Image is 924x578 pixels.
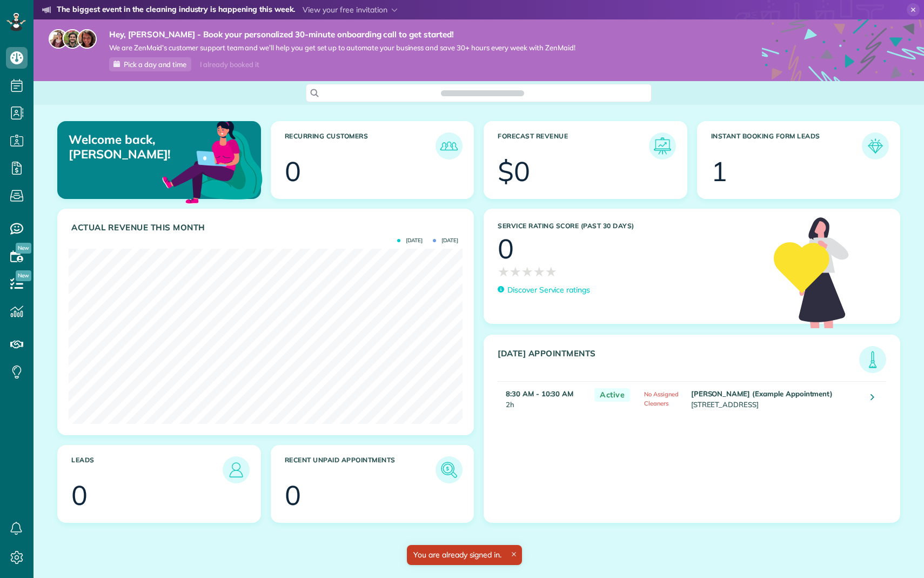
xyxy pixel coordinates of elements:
p: Welcome back, [PERSON_NAME]! [69,132,195,161]
img: icon_leads-1bed01f49abd5b7fead27621c3d59655bb73ed531f8eeb49469d10e621d6b896.png [225,459,247,481]
h3: Leads [71,456,223,483]
img: icon_todays_appointments-901f7ab196bb0bea1936b74009e4eb5ffbc2d2711fa7634e0d609ed5ef32b18b.png [862,349,883,370]
img: jorge-587dff0eeaa6aab1f244e6dc62b8924c3b6ad411094392a53c71c6c4a576187d.jpg [63,29,82,49]
span: [DATE] [433,238,458,243]
strong: 8:30 AM - 10:30 AM [506,389,573,398]
span: Pick a day and time [124,60,186,69]
span: New [16,243,31,254]
img: michelle-19f622bdf1676172e81f8f8fba1fb50e276960ebfe0243fe18214015130c80e4.jpg [77,29,97,49]
img: maria-72a9807cf96188c08ef61303f053569d2e2a8a1cde33d635c8a3ac13582a053d.jpg [49,29,68,49]
img: icon_forecast_revenue-8c13a41c7ed35a8dcfafea3cbb826a0462acb37728057bba2d056411b612bbbe.png [652,135,673,157]
h3: Instant Booking Form Leads [711,132,862,160]
span: ★ [545,262,557,281]
h3: Forecast Revenue [498,132,649,160]
span: ★ [510,262,521,281]
span: ★ [533,262,545,281]
span: Active [594,388,630,402]
div: You are already signed in. [407,545,522,565]
img: icon_form_leads-04211a6a04a5b2264e4ee56bc0799ec3eb69b7e499cbb523a139df1d13a81ae0.png [865,135,886,157]
td: [STREET_ADDRESS] [688,382,863,415]
span: We are ZenMaid’s customer support team and we’ll help you get set up to automate your business an... [109,43,575,52]
p: Discover Service ratings [507,284,590,296]
strong: Hey, [PERSON_NAME] - Book your personalized 30-minute onboarding call to get started! [109,29,575,40]
strong: The biggest event in the cleaning industry is happening this week. [57,4,295,16]
td: 2h [498,382,589,415]
strong: [PERSON_NAME] (Example Appointment) [691,389,833,398]
span: New [16,270,31,281]
div: 0 [498,235,514,262]
div: $0 [498,158,530,185]
span: No Assigned Cleaners [644,390,679,407]
h3: Actual Revenue this month [71,223,463,232]
h3: Service Rating score (past 30 days) [498,222,763,230]
div: 1 [711,158,727,185]
span: ★ [498,262,510,281]
h3: Recent unpaid appointments [285,456,436,483]
div: 0 [71,482,88,509]
h3: Recurring Customers [285,132,436,160]
div: 0 [285,158,301,185]
span: [DATE] [397,238,423,243]
img: dashboard_welcome-42a62b7d889689a78055ac9021e634bf52bae3f8056760290aed330b23ab8690.png [160,109,265,214]
img: icon_recurring_customers-cf858462ba22bcd05b5a5880d41d6543d210077de5bb9ebc9590e49fd87d84ed.png [438,135,460,157]
img: icon_unpaid_appointments-47b8ce3997adf2238b356f14209ab4cced10bd1f174958f3ca8f1d0dd7fffeee.png [438,459,460,481]
div: 0 [285,482,301,509]
span: ★ [521,262,533,281]
a: Discover Service ratings [498,284,590,296]
a: Pick a day and time [109,57,191,71]
span: Search ZenMaid… [452,88,513,98]
div: I already booked it [193,58,265,71]
h3: [DATE] Appointments [498,349,859,373]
